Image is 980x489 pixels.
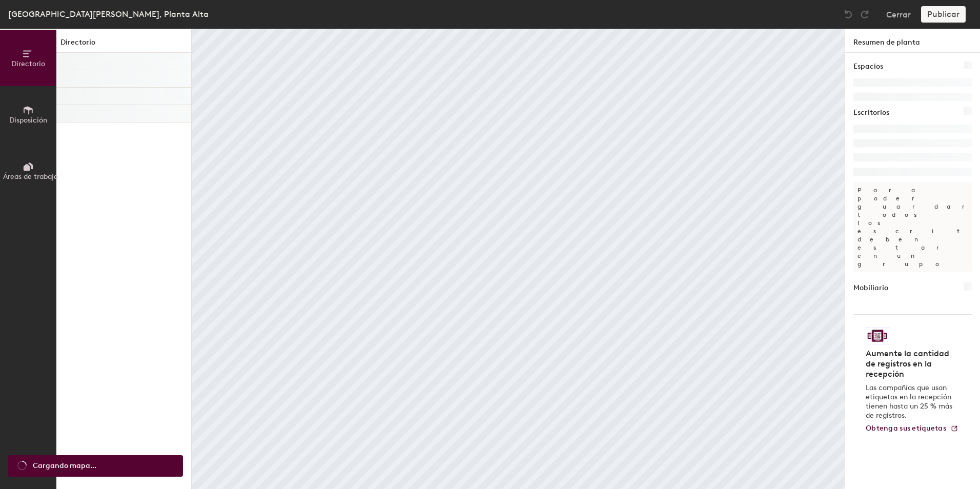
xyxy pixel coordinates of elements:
a: Obtenga sus etiquetas [866,424,958,433]
h1: Directorio [56,37,191,53]
span: Áreas de trabajo [3,172,58,181]
span: Obtenga sus etiquetas [866,424,946,433]
p: Las compañías que usan etiquetas en la recepción tienen hasta un 25 % más de registros. [866,383,953,420]
span: Directorio [11,59,45,68]
h4: Aumente la cantidad de registros en la recepción [866,349,953,379]
h1: Resumen de planta [845,29,980,53]
canvas: Map [192,29,845,489]
span: Disposición [9,116,47,125]
h1: Mobiliario [853,282,888,294]
img: Redo [860,9,870,19]
img: Undo [843,9,853,19]
span: Cargando mapa... [33,460,96,472]
p: Para poder guardar, todos los escritorios deben estar en un grupo [853,182,972,272]
h1: Escritorios [853,107,889,118]
button: Cerrar [886,6,911,23]
h1: Espacios [853,61,883,72]
img: Logotipo de etiqueta [866,327,889,344]
div: [GEOGRAPHIC_DATA][PERSON_NAME], Planta Alta [8,8,209,21]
